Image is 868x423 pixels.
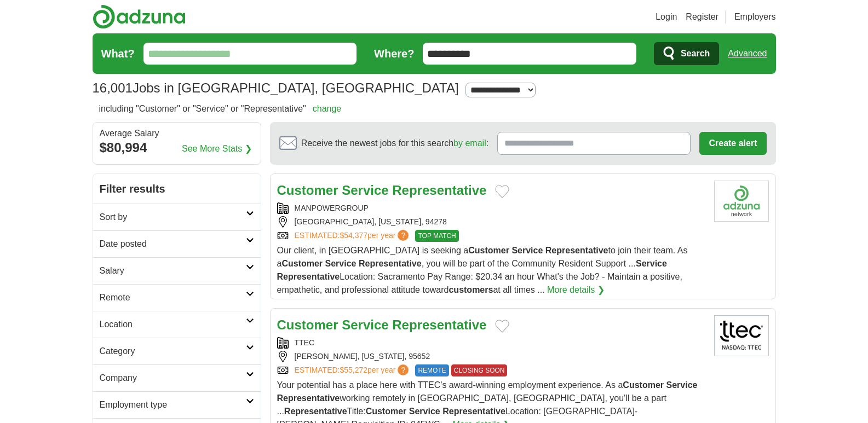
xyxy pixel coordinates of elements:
[734,10,776,24] a: Employers
[656,10,677,24] a: Login
[468,246,509,255] strong: Customer
[93,78,133,98] span: 16,001
[93,311,261,338] a: Location
[93,338,261,364] a: Category
[277,272,340,281] strong: Representative
[93,204,261,230] a: Sort by
[495,320,509,333] button: Add to favorite jobs
[101,45,135,62] label: What?
[340,366,367,374] span: $55,272
[398,364,409,375] span: ?
[100,345,246,358] h2: Category
[277,216,705,228] div: [GEOGRAPHIC_DATA], [US_STATE], 94278
[714,315,769,356] img: TTEC logo
[277,202,705,214] div: MANPOWERGROUP
[93,364,261,391] a: Company
[415,364,449,376] span: REMOTE
[100,129,254,138] div: Average Salary
[277,317,487,332] a: Customer Service Representative
[93,174,261,204] h2: Filter results
[415,230,458,242] span: TOP MATCH
[93,80,459,95] h1: Jobs in [GEOGRAPHIC_DATA], [GEOGRAPHIC_DATA]
[100,264,246,277] h2: Salary
[728,43,767,65] a: Advanced
[93,230,261,257] a: Date posted
[100,318,246,331] h2: Location
[93,4,186,29] img: Adzuna logo
[93,391,261,418] a: Employment type
[100,398,246,412] h2: Employment type
[277,183,338,198] strong: Customer
[636,259,667,268] strong: Service
[301,137,488,150] span: Receive the newest jobs for this search :
[451,364,508,376] span: CLOSING SOON
[374,45,414,62] label: Where?
[277,317,338,332] strong: Customer
[100,372,246,385] h2: Company
[392,317,486,332] strong: Representative
[295,230,411,242] a: ESTIMATED:$54,377per year?
[100,237,246,251] h2: Date posted
[313,104,342,113] a: change
[325,259,357,268] strong: Service
[366,407,407,416] strong: Customer
[545,246,608,255] strong: Representative
[392,183,486,198] strong: Representative
[442,407,505,416] strong: Representative
[453,138,486,148] a: by email
[340,231,367,240] span: $54,377
[277,183,487,198] a: Customer Service Representative
[100,291,246,304] h2: Remote
[495,185,509,198] button: Add to favorite jobs
[295,338,315,347] a: TTEC
[686,10,718,24] a: Register
[511,246,543,255] strong: Service
[654,42,719,65] button: Search
[281,259,323,268] strong: Customer
[277,246,688,294] span: Our client, in [GEOGRAPHIC_DATA] is seeking a to join their team. As a , you will be part of the ...
[699,132,766,155] button: Create alert
[449,285,493,294] strong: customers
[359,259,422,268] strong: Representative
[100,138,254,158] div: $80,994
[93,284,261,311] a: Remote
[342,183,388,198] strong: Service
[277,393,340,403] strong: Representative
[277,351,705,362] div: [PERSON_NAME], [US_STATE], 95652
[409,407,440,416] strong: Service
[623,380,664,390] strong: Customer
[100,211,246,224] h2: Sort by
[182,142,252,155] a: See More Stats ❯
[295,364,411,376] a: ESTIMATED:$55,272per year?
[398,230,409,241] span: ?
[666,380,697,390] strong: Service
[93,257,261,284] a: Salary
[714,181,769,222] img: Company logo
[547,283,605,297] a: More details ❯
[681,43,710,65] span: Search
[342,317,388,332] strong: Service
[284,407,347,416] strong: Representative
[99,102,342,115] h2: including "Customer" or "Service" or "Representative"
